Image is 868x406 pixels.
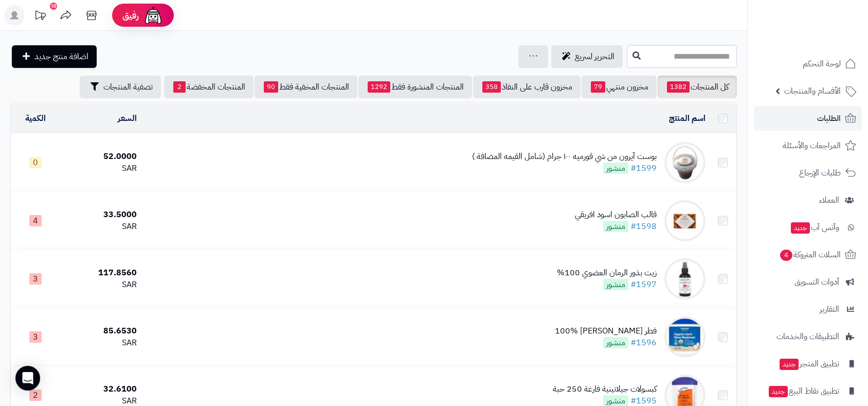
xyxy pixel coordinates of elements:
[783,138,841,153] span: المراجعات والأسئلة
[630,220,657,233] a: #1598
[64,267,137,279] div: 117.8560
[630,162,657,174] a: #1599
[264,81,278,93] span: 90
[603,221,628,232] span: منشور
[29,157,42,168] span: 0
[29,390,42,401] span: 2
[754,51,862,76] a: لوحة التحكم
[473,76,581,98] a: مخزون قارب على النفاذ358
[630,278,657,291] a: #1597
[80,76,161,98] button: تصفية المنتجات
[472,151,657,163] div: بوست آيرون من شي قورميه ١٠٠ جرام (شامل القيمه المضافة )
[664,316,706,358] img: فطر عرف الاسد العضوي 100%
[754,188,862,213] a: العملاء
[12,45,97,68] a: اضافة منتج جديد
[64,383,137,395] div: 32.6100
[664,142,706,183] img: بوست آيرون من شي قورميه ١٠٠ جرام (شامل القيمه المضافة )
[64,221,137,233] div: SAR
[776,329,839,344] span: التطبيقات والخدمات
[667,81,690,93] span: 1382
[798,26,858,47] img: logo-2.png
[820,302,839,316] span: التقارير
[118,112,137,125] a: السعر
[591,81,605,93] span: 79
[575,209,657,221] div: قالب الصابون اسود افريقي
[769,386,788,397] span: جديد
[50,3,57,10] div: 10
[27,5,53,28] a: تحديثات المنصة
[754,215,862,240] a: وآتس آبجديد
[64,209,137,221] div: 33.5000
[819,193,839,207] span: العملاء
[779,357,839,371] span: تطبيق المتجر
[768,384,839,398] span: تطبيق نقاط البيع
[555,325,657,337] div: فطر [PERSON_NAME] 100%
[64,163,137,174] div: SAR
[664,258,706,299] img: زيت بذور الرمان العضوي 100%
[582,76,657,98] a: مخزون منتهي79
[173,81,186,93] span: 2
[779,248,841,262] span: السلات المتروكة
[669,112,706,125] a: اسم المنتج
[358,76,472,98] a: المنتجات المنشورة فقط1292
[64,151,137,163] div: 52.0000
[754,270,862,294] a: أدوات التسويق
[754,297,862,322] a: التقارير
[15,366,40,391] div: Open Intercom Messenger
[791,222,810,234] span: جديد
[482,81,501,93] span: 358
[575,50,614,63] span: التحرير لسريع
[255,76,357,98] a: المنتجات المخفية فقط90
[122,9,139,22] span: رفيق
[603,337,628,348] span: منشور
[754,242,862,267] a: السلات المتروكة4
[603,279,628,290] span: منشور
[368,81,390,93] span: 1292
[29,215,42,226] span: 4
[64,279,137,291] div: SAR
[603,163,628,174] span: منشور
[64,337,137,349] div: SAR
[103,81,153,93] span: تصفية المنتجات
[754,379,862,403] a: تطبيق نقاط البيعجديد
[754,351,862,376] a: تطبيق المتجرجديد
[553,383,657,395] div: كبسولات جيلاتينية فارغة 250 حبة
[780,250,792,261] span: 4
[164,76,254,98] a: المنتجات المخفضة2
[29,331,42,343] span: 3
[754,324,862,349] a: التطبيقات والخدمات
[64,325,137,337] div: 85.6530
[551,45,623,68] a: التحرير لسريع
[658,76,737,98] a: كل المنتجات1382
[29,273,42,285] span: 3
[557,267,657,279] div: زيت بذور الرمان العضوي 100%
[803,57,841,71] span: لوحة التحكم
[780,359,799,370] span: جديد
[25,112,46,125] a: الكمية
[143,5,164,26] img: ai-face.png
[784,84,841,98] span: الأقسام والمنتجات
[817,111,841,126] span: الطلبات
[799,166,841,180] span: طلبات الإرجاع
[754,106,862,131] a: الطلبات
[754,161,862,185] a: طلبات الإرجاع
[790,220,839,235] span: وآتس آب
[794,275,839,289] span: أدوات التسويق
[664,200,706,241] img: قالب الصابون اسود افريقي
[754,133,862,158] a: المراجعات والأسئلة
[630,337,657,349] a: #1596
[34,50,88,63] span: اضافة منتج جديد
